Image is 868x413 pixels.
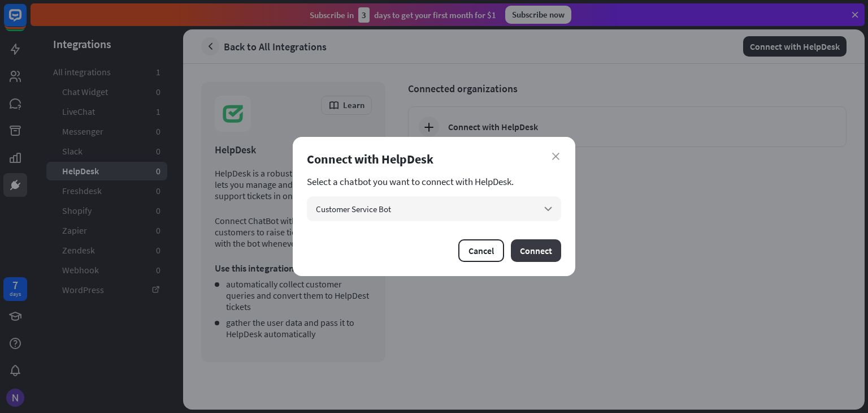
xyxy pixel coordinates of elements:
[307,176,561,187] section: Select a chatbot you want to connect with HelpDesk.
[552,153,559,160] i: close
[511,239,561,262] button: Connect
[316,204,391,214] span: Customer Service Bot
[542,203,554,215] i: arrow_down
[9,5,43,38] button: Open LiveChat chat widget
[307,151,561,167] div: Connect with HelpDesk
[458,239,504,262] button: Cancel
